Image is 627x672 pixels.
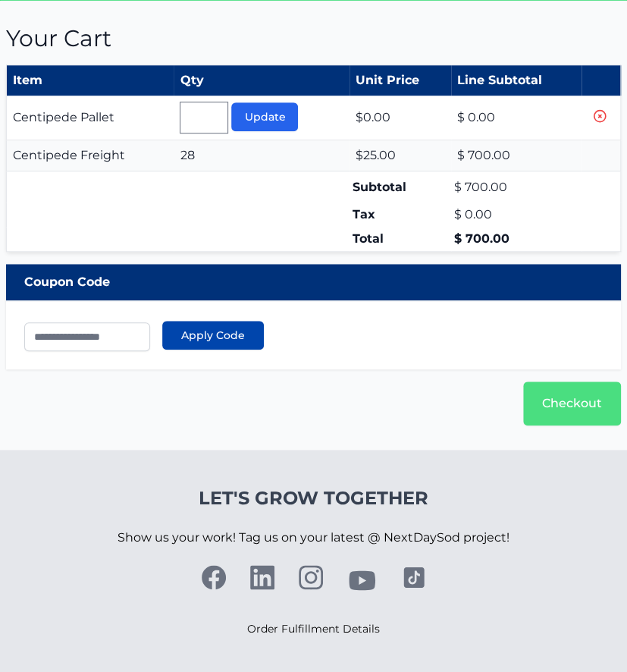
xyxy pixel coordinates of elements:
[451,227,582,252] td: $ 700.00
[174,140,349,171] td: 28
[6,25,621,52] h1: Your Cart
[174,65,349,96] th: Qty
[451,140,582,171] td: $ 700.00
[350,140,451,171] td: $25.00
[118,486,509,510] h4: Let's Grow Together
[350,96,451,140] td: $0.00
[451,203,582,227] td: $ 0.00
[451,65,582,96] th: Line Subtotal
[231,102,298,131] button: Update
[7,65,174,96] th: Item
[350,227,451,252] td: Total
[162,321,264,350] button: Apply Code
[7,96,174,140] td: Centipede Pallet
[350,171,451,203] td: Subtotal
[350,203,451,227] td: Tax
[350,65,451,96] th: Unit Price
[451,171,582,203] td: $ 700.00
[7,140,174,171] td: Centipede Freight
[181,328,245,343] span: Apply Code
[118,510,509,565] p: Show us your work! Tag us on your latest @ NextDaySod project!
[6,264,621,300] div: Coupon Code
[523,382,621,425] a: Checkout
[451,96,582,140] td: $ 0.00
[247,622,380,636] a: Order Fulfillment Details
